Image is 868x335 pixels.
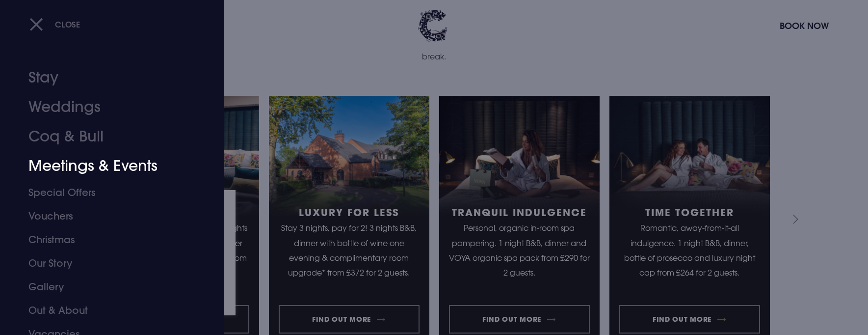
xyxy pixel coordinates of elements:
a: Weddings [28,92,184,122]
a: Stay [28,63,184,92]
span: Close [55,19,80,29]
a: Special Offers [28,181,184,204]
button: Close [29,14,80,34]
a: Out & About [28,299,184,322]
a: Our Story [28,251,184,275]
a: Coq & Bull [28,122,184,151]
a: Vouchers [28,204,184,228]
a: Gallery [28,275,184,299]
a: Meetings & Events [28,151,184,181]
a: Christmas [28,228,184,251]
